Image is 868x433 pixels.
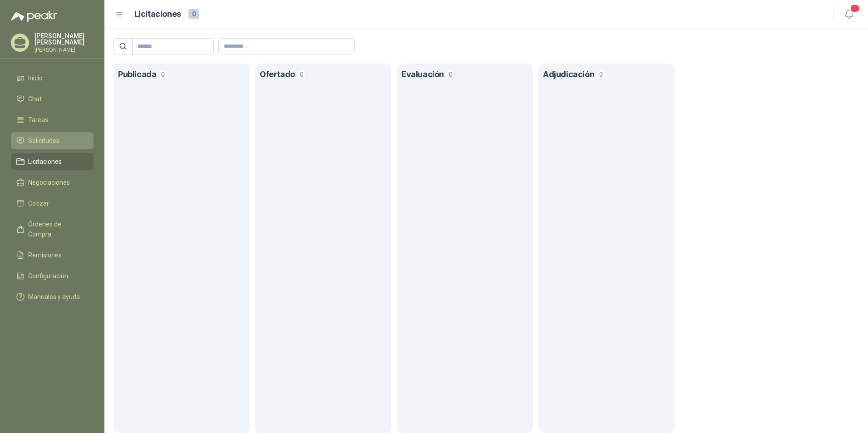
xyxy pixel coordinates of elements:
span: Tareas [28,115,48,125]
button: 1 [841,6,857,23]
span: 1 [850,4,860,13]
a: Solicitudes [11,132,94,149]
span: Órdenes de Compra [28,219,85,239]
p: [PERSON_NAME] [35,47,94,53]
a: Inicio [11,69,94,87]
span: 0 [597,69,605,80]
span: 0 [447,69,455,80]
a: Manuales y ayuda [11,288,94,305]
span: 0 [159,69,167,80]
a: Chat [11,90,94,108]
span: Manuales y ayuda [28,292,80,302]
a: Configuración [11,267,94,285]
span: 0 [188,9,199,19]
span: Chat [28,94,42,104]
span: Remisiones [28,250,62,260]
a: Órdenes de Compra [11,216,94,243]
span: Licitaciones [28,157,62,167]
h1: Publicada [118,68,156,81]
span: Configuración [28,271,68,281]
span: Cotizar [28,198,49,208]
span: Negociaciones [28,177,70,187]
h1: Ofertado [260,68,295,81]
span: Inicio [28,73,43,83]
span: Solicitudes [28,136,59,146]
a: Remisiones [11,246,94,264]
h1: Evaluación [401,68,444,81]
a: Licitaciones [11,153,94,170]
h1: Licitaciones [134,8,181,21]
a: Cotizar [11,195,94,212]
p: [PERSON_NAME] [PERSON_NAME] [35,33,94,45]
span: 0 [298,69,306,80]
a: Negociaciones [11,174,94,191]
h1: Adjudicación [543,68,594,81]
a: Tareas [11,111,94,128]
img: Logo peakr [11,11,57,22]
